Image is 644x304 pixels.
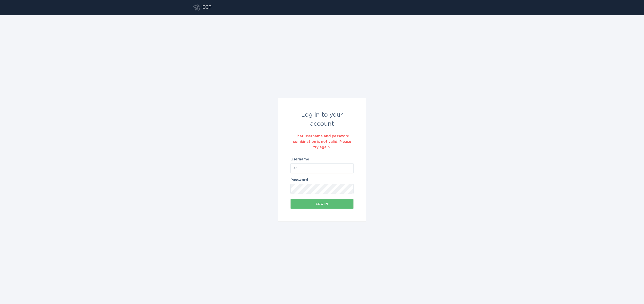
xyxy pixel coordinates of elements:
[193,5,200,11] button: Go to dashboard
[293,202,351,205] div: Log in
[291,199,353,209] button: Log in
[291,178,353,182] label: Password
[291,158,353,161] label: Username
[291,110,353,128] div: Log in to your account
[202,5,212,11] div: ECP
[291,134,353,150] div: That username and password combination is not valid. Please try again.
